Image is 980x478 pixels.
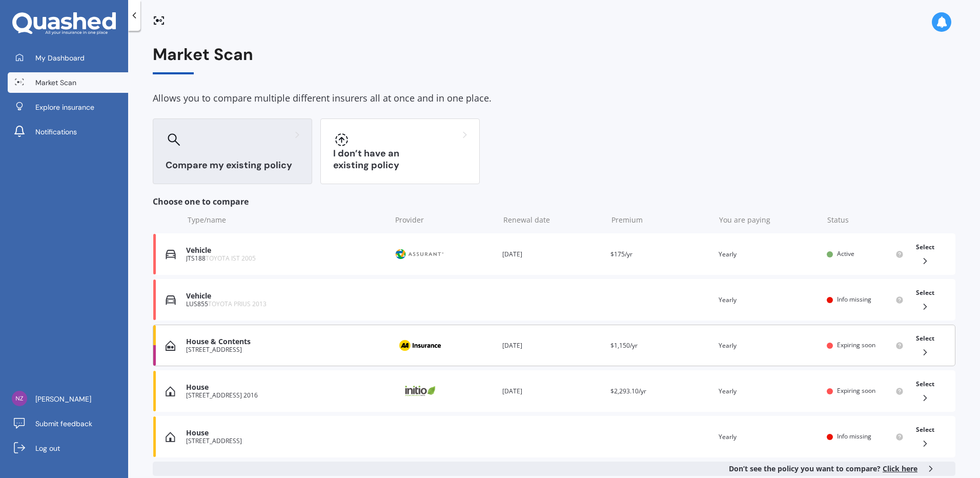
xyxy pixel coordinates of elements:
[208,300,267,308] span: TOYOTA PRIUS 2013
[610,250,632,258] span: $175/yr
[827,215,904,225] div: Status
[719,249,819,260] div: Yearly
[719,295,819,305] div: Yearly
[729,464,917,474] b: Don’t see the policy you want to compare?
[719,432,819,442] div: Yearly
[611,215,711,225] div: Premium
[502,386,602,396] div: [DATE]
[394,245,445,264] img: Protecta
[153,91,955,106] div: Allows you to compare multiple different insurers all at once and in one place.
[395,215,495,225] div: Provider
[916,334,934,343] span: Select
[719,386,819,396] div: Yearly
[333,148,467,171] h3: I don’t have an existing policy
[719,215,819,225] div: You are paying
[35,127,77,137] span: Notifications
[186,246,386,255] div: Vehicle
[12,391,27,406] img: 00e247bf9db4501bcd457daa1cf94247
[186,383,386,392] div: House
[916,425,934,434] span: Select
[916,380,934,388] span: Select
[186,337,386,346] div: House & Contents
[166,386,175,396] img: House
[837,249,854,258] span: Active
[8,413,128,434] a: Submit feedback
[35,53,85,63] span: My Dashboard
[166,341,175,351] img: House & Contents
[186,346,386,353] div: [STREET_ADDRESS]
[719,341,819,351] div: Yearly
[153,196,955,207] div: Choose one to compare
[186,437,386,445] div: [STREET_ADDRESS]
[35,102,94,112] span: Explore insurance
[837,341,875,349] span: Expiring soon
[166,295,176,305] img: Vehicle
[883,464,917,473] span: Click here
[35,419,92,429] span: Submit feedback
[8,389,128,409] a: [PERSON_NAME]
[186,429,386,437] div: House
[188,215,387,225] div: Type/name
[35,443,60,453] span: Log out
[153,45,955,74] div: Market Scan
[394,336,445,355] img: AA
[166,432,175,442] img: House
[8,438,128,459] a: Log out
[8,72,128,93] a: Market Scan
[916,243,934,251] span: Select
[186,301,386,308] div: LUS855
[186,255,386,262] div: JTS188
[8,48,128,68] a: My Dashboard
[916,288,934,297] span: Select
[8,97,128,117] a: Explore insurance
[837,386,875,395] span: Expiring soon
[186,292,386,301] div: Vehicle
[166,249,176,260] img: Vehicle
[166,160,299,171] h3: Compare my existing policy
[837,295,871,304] span: Info missing
[503,215,603,225] div: Renewal date
[8,122,128,142] a: Notifications
[502,249,602,260] div: [DATE]
[610,341,638,350] span: $1,150/yr
[186,392,386,399] div: [STREET_ADDRESS] 2016
[35,394,91,404] span: [PERSON_NAME]
[502,341,602,351] div: [DATE]
[610,387,646,395] span: $2,293.10/yr
[837,432,871,441] span: Info missing
[206,254,256,263] span: TOYOTA IST 2005
[394,382,445,401] img: Initio
[35,77,76,88] span: Market Scan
